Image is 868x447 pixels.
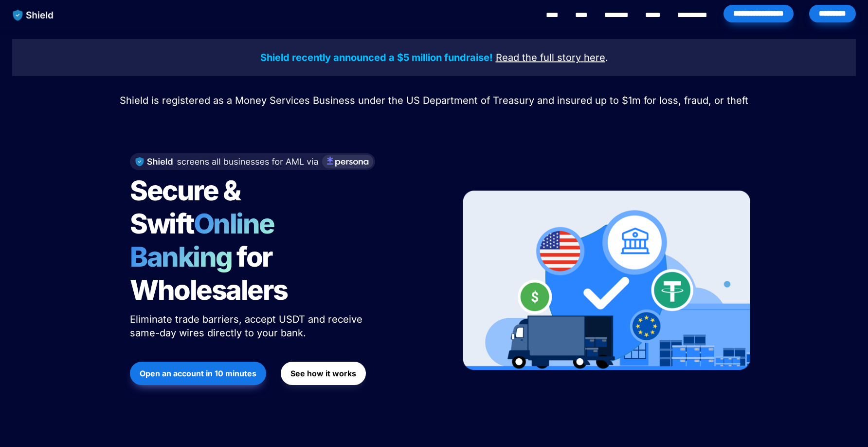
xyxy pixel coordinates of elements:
u: Read the full story [496,52,581,63]
strong: Open an account in 10 minutes [140,369,256,378]
span: for Wholesalers [130,240,288,307]
span: Eliminate trade barriers, accept USDT and receive same-day wires directly to your bank. [130,313,365,339]
img: website logo [8,5,58,25]
strong: See how it works [290,369,356,378]
a: See how it works [281,357,366,390]
a: Read the full story [496,53,581,63]
a: Open an account in 10 minutes [130,357,266,390]
span: Secure & Swift [130,174,245,240]
span: . [605,52,608,63]
strong: Shield recently announced a $5 million fundraise! [260,52,493,63]
button: See how it works [281,362,366,385]
button: Open an account in 10 minutes [130,362,266,385]
u: here [584,52,605,63]
span: Online Banking [130,207,284,273]
span: Shield is registered as a Money Services Business under the US Department of Treasury and insured... [120,95,748,106]
a: here [584,53,605,63]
